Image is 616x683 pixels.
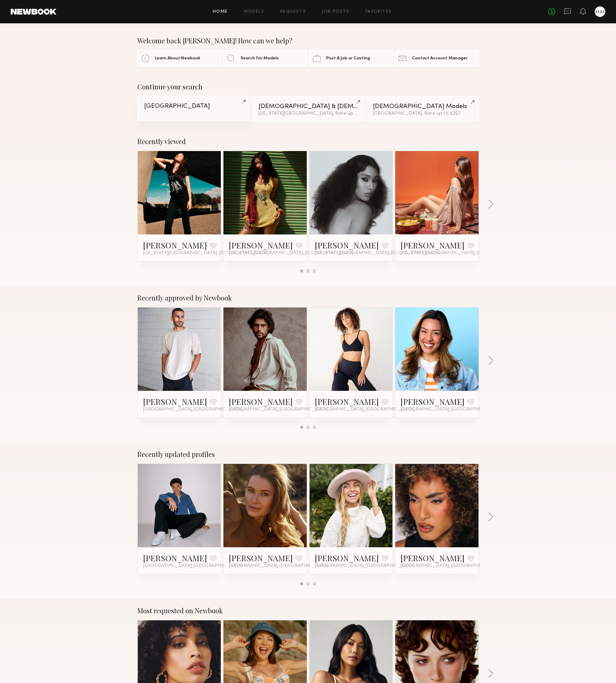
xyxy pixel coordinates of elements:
a: Search For Models [223,50,307,67]
a: [PERSON_NAME] [143,553,207,563]
div: Recently approved by Newbook [137,294,479,302]
div: [DEMOGRAPHIC_DATA] & [DEMOGRAPHIC_DATA] Models [258,103,358,110]
span: Learn About Newbook [155,56,200,61]
a: Post A Job or Casting [309,50,393,67]
a: [GEOGRAPHIC_DATA] [137,96,250,121]
div: [DEMOGRAPHIC_DATA] Models [373,103,472,110]
span: Contact Account Manager [412,56,468,61]
div: [GEOGRAPHIC_DATA] [144,103,243,109]
div: Recently viewed [137,137,479,145]
a: [PERSON_NAME] [229,240,293,250]
a: [DEMOGRAPHIC_DATA] Models[GEOGRAPHIC_DATA], Rate up to $257 [366,96,479,121]
span: [GEOGRAPHIC_DATA], [GEOGRAPHIC_DATA] [229,407,328,412]
a: [PERSON_NAME] [143,240,207,250]
div: [GEOGRAPHIC_DATA], Rate up to $257 [373,111,472,116]
span: Post A Job or Casting [326,56,370,61]
span: [US_STATE][GEOGRAPHIC_DATA], [GEOGRAPHIC_DATA] [143,250,268,256]
span: [GEOGRAPHIC_DATA], [GEOGRAPHIC_DATA] [143,407,242,412]
a: [PERSON_NAME] [315,240,379,250]
a: Contact Account Manager [395,50,479,67]
div: Continue your search [137,83,479,91]
a: [PERSON_NAME] [401,240,465,250]
a: [PERSON_NAME] [315,396,379,407]
span: [GEOGRAPHIC_DATA], [GEOGRAPHIC_DATA] [401,563,500,569]
a: [PERSON_NAME] [229,553,293,563]
span: [US_STATE][GEOGRAPHIC_DATA], [GEOGRAPHIC_DATA] [401,250,525,256]
span: [GEOGRAPHIC_DATA], [GEOGRAPHIC_DATA] [315,407,414,412]
a: Favorites [366,10,392,14]
a: Learn About Newbook [137,50,221,67]
span: [GEOGRAPHIC_DATA], [GEOGRAPHIC_DATA] [401,407,500,412]
span: [US_STATE][GEOGRAPHIC_DATA], [GEOGRAPHIC_DATA] [229,250,354,256]
span: Search For Models [240,56,279,61]
a: [PERSON_NAME] [401,396,465,407]
a: [PERSON_NAME] [315,553,379,563]
span: [US_STATE][GEOGRAPHIC_DATA], [GEOGRAPHIC_DATA] [315,250,440,256]
a: Home [213,10,228,14]
div: Welcome back [PERSON_NAME]! How can we help? [137,37,479,45]
a: [DEMOGRAPHIC_DATA] & [DEMOGRAPHIC_DATA] Models[US_STATE][GEOGRAPHIC_DATA], Rate up to $201 [252,96,364,121]
a: Job Posts [322,10,350,14]
a: Requests [280,10,306,14]
span: [GEOGRAPHIC_DATA], [GEOGRAPHIC_DATA] [143,563,242,569]
div: Recently updated profiles [137,450,479,458]
a: [PERSON_NAME] [143,396,207,407]
a: Models [244,10,264,14]
div: [US_STATE][GEOGRAPHIC_DATA], Rate up to $201 [258,111,358,116]
span: [GEOGRAPHIC_DATA], [GEOGRAPHIC_DATA] [229,563,328,569]
span: [GEOGRAPHIC_DATA], [GEOGRAPHIC_DATA] [315,563,414,569]
a: [PERSON_NAME] [401,553,465,563]
a: [PERSON_NAME] [229,396,293,407]
div: Most requested on Newbook [137,607,479,615]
